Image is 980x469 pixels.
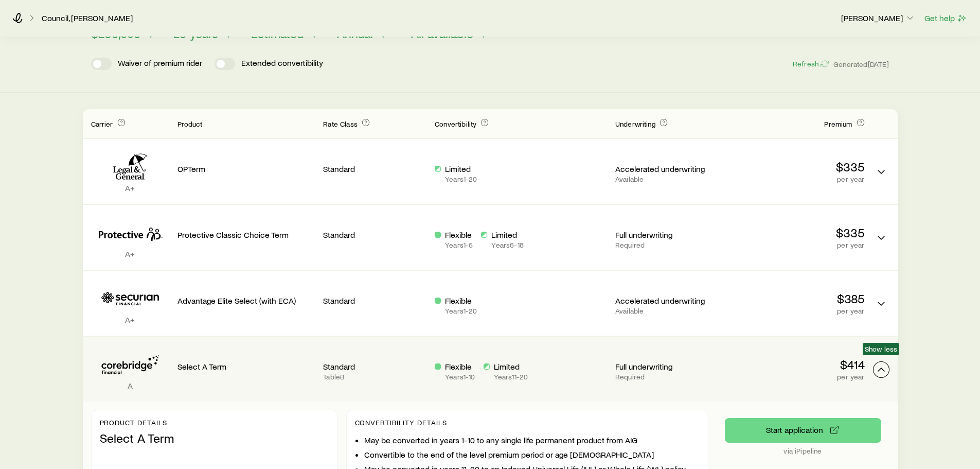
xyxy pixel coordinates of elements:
[435,119,476,128] span: Convertibility
[118,58,202,70] p: Waiver of premium rider
[792,59,829,69] button: Refresh
[445,361,475,372] p: Flexible
[615,175,719,183] p: Available
[824,119,852,128] span: Premium
[727,357,865,372] p: $414
[727,160,865,174] p: $335
[323,296,426,306] p: Standard
[491,230,523,240] p: Limited
[615,164,719,174] p: Accelerated underwriting
[615,230,719,240] p: Full underwriting
[727,291,865,306] p: $385
[323,230,426,240] p: Standard
[445,241,473,249] p: Years 1 - 5
[177,230,315,240] p: Protective Classic Choice Term
[494,361,528,372] p: Limited
[841,13,915,23] p: [PERSON_NAME]
[91,183,169,193] p: A+
[924,12,968,24] button: Get help
[177,361,315,372] p: Select A Term
[241,58,323,70] p: Extended convertibility
[491,241,523,249] p: Years 6 - 18
[100,419,329,427] p: Product details
[727,241,865,249] p: per year
[615,241,719,249] p: Required
[615,296,719,306] p: Accelerated underwriting
[100,431,329,445] p: Select A Term
[445,230,473,240] p: Flexible
[323,164,426,174] p: Standard
[615,361,719,372] p: Full underwriting
[841,12,916,25] button: [PERSON_NAME]
[868,60,889,69] span: [DATE]
[494,373,528,381] p: Years 11 - 20
[177,119,203,128] span: Product
[445,373,475,381] p: Years 1 - 10
[727,225,865,240] p: $335
[445,307,477,315] p: Years 1 - 20
[727,175,865,183] p: per year
[727,307,865,315] p: per year
[615,373,719,381] p: Required
[615,119,655,128] span: Underwriting
[41,13,133,23] a: Council, [PERSON_NAME]
[91,119,113,128] span: Carrier
[445,175,477,183] p: Years 1 - 20
[445,296,477,306] p: Flexible
[364,449,700,460] li: Convertible to the end of the level premium period or age [DEMOGRAPHIC_DATA]
[177,164,315,174] p: OPTerm
[615,307,719,315] p: Available
[727,373,865,381] p: per year
[323,361,426,372] p: Standard
[91,315,169,325] p: A+
[177,296,315,306] p: Advantage Elite Select (with ECA)
[355,419,700,427] p: Convertibility Details
[445,164,477,174] p: Limited
[725,418,881,443] button: via iPipeline
[323,373,426,381] p: Table B
[323,119,358,128] span: Rate Class
[91,380,169,391] p: A
[865,345,897,353] span: Show less
[833,60,889,69] span: Generated
[91,249,169,259] p: A+
[364,435,700,445] li: May be converted in years 1-10 to any single life permanent product from AIG
[725,447,881,455] p: via iPipeline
